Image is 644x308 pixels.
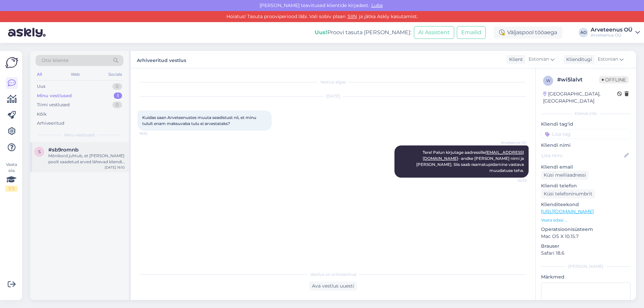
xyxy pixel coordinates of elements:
div: 0 [112,83,122,90]
b: Uus! [315,29,327,36]
a: [URL][DOMAIN_NAME] [541,208,594,214]
span: #sb9romnb [48,147,78,153]
div: AO [579,28,588,37]
div: [GEOGRAPHIC_DATA], [GEOGRAPHIC_DATA] [543,90,617,105]
p: Klienditeekond [541,201,631,208]
div: Ava vestlus uuesti [309,282,357,291]
div: Väljaspool tööaega [494,26,562,39]
span: Minu vestlused [64,132,95,138]
div: Tiimi vestlused [37,102,70,108]
div: Vaata siia [5,162,17,192]
p: Kliendi nimi [541,142,631,149]
span: Luba [369,2,385,8]
div: Proovi tasuta [PERSON_NAME]: [315,28,411,37]
span: 19:32 [140,131,165,136]
div: 1 / 3 [5,186,17,192]
div: 0 [112,102,122,108]
div: All [36,70,43,79]
div: Minu vestlused [37,93,72,99]
div: Klienditugi [563,56,592,63]
p: Kliendi email [541,164,631,171]
p: Brauser [541,243,631,250]
div: Socials [107,70,123,79]
div: Kliendi info [541,111,631,117]
p: Kliendi telefon [541,182,631,189]
span: w [546,78,550,83]
div: Web [69,70,81,79]
div: Arhiveeritud [37,120,64,127]
button: Emailid [457,26,486,39]
input: Lisa tag [541,129,631,139]
span: 20:25 [501,178,527,183]
span: Tere! Palun kirjutage aadressille - andke [PERSON_NAME] nimi ja [PERSON_NAME]. Siis saab raamatup... [416,150,525,173]
span: Vestlus on arhiveeritud [310,271,356,278]
div: [DATE] [138,93,529,99]
p: Kliendi tag'id [541,121,631,128]
div: # wi5lalvt [557,76,599,84]
a: Arveteenus OÜArveteenus OÜ [591,27,640,38]
div: Arveteenus OÜ [591,27,633,33]
div: [PERSON_NAME] [541,263,631,269]
div: Arveteenus OÜ [591,33,633,38]
span: Offline [599,76,629,83]
p: Vaata edasi ... [541,217,631,223]
span: Estonian [598,56,618,63]
span: Otsi kliente [42,57,68,64]
input: Lisa nimi [541,152,623,159]
img: Askly Logo [5,56,18,69]
div: Kõik [37,111,47,118]
label: Arhiveeritud vestlus [137,55,186,64]
span: Estonian [529,56,549,63]
div: 1 [114,93,122,99]
p: Operatsioonisüsteem [541,226,631,233]
a: SIIN [345,13,359,19]
div: Vestlus algas [138,79,529,85]
div: [DATE] 16:10 [105,165,125,170]
span: Arveteenus OÜ [501,140,527,145]
div: Küsi telefoninumbrit [541,189,595,198]
button: AI Assistent [414,26,454,39]
span: Kuidas saan Arveteenustes muuta seadistust nii, et minu tulult enam maksuvaba tulu ei arvestataks? [142,115,257,126]
p: Safari 18.6 [541,250,631,257]
div: Uus [37,83,45,90]
div: Mõnikord juhtub, et [PERSON_NAME] poolt saadetud arved lähevad kliendi postkastis rämpsposti hulk... [48,153,125,165]
span: s [38,149,41,154]
p: Mac OS X 10.15.7 [541,233,631,240]
div: Klient [506,56,523,63]
div: Küsi meiliaadressi [541,171,589,180]
p: Märkmed [541,273,631,281]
